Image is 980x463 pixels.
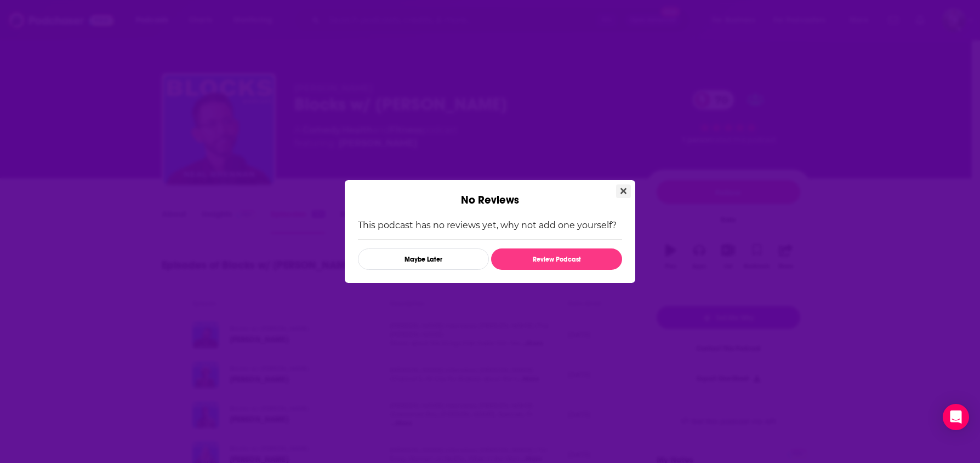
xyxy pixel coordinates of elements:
[491,248,622,270] button: Review Podcast
[616,184,631,198] button: Close
[358,220,622,230] p: This podcast has no reviews yet, why not add one yourself?
[345,180,635,207] div: No Reviews
[358,248,489,270] button: Maybe Later
[943,404,969,430] div: Open Intercom Messenger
